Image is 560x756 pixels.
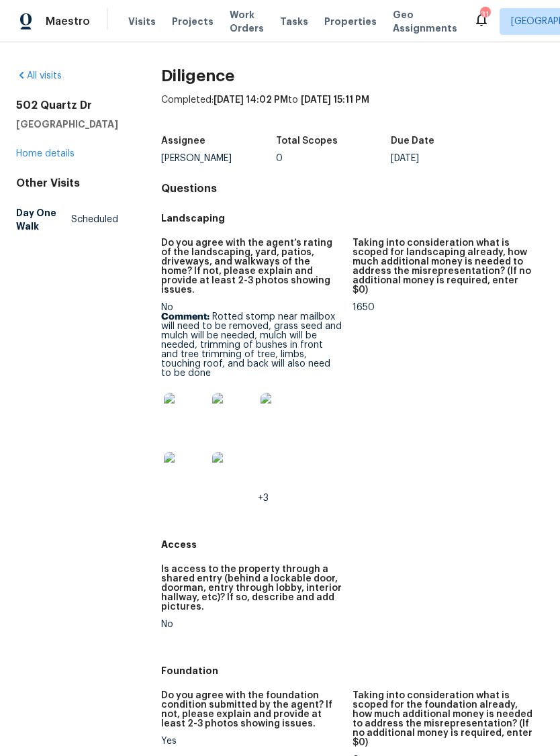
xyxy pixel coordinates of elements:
[128,15,156,28] span: Visits
[161,565,342,612] h5: Is access to the property through a shared entry (behind a lockable door, doorman, entry through ...
[16,177,118,190] div: Other Visits
[230,8,264,35] span: Work Orders
[391,154,506,163] div: [DATE]
[280,17,308,26] span: Tasks
[214,95,288,105] span: [DATE] 14:02 PM
[301,95,369,105] span: [DATE] 15:11 PM
[276,136,338,146] h5: Total Scopes
[161,737,342,746] div: Yes
[276,154,391,163] div: 0
[161,620,342,629] div: No
[16,71,62,81] a: All visits
[161,69,544,83] h2: Diligence
[324,15,377,28] span: Properties
[161,303,342,503] div: No
[161,154,276,163] div: [PERSON_NAME]
[391,136,434,146] h5: Due Date
[16,99,118,112] h2: 502 Quartz Dr
[46,15,90,28] span: Maestro
[172,15,214,28] span: Projects
[353,238,533,295] h5: Taking into consideration what is scoped for landscaping already, how much additional money is ne...
[353,303,533,312] div: 1650
[161,691,342,728] h5: Do you agree with the foundation condition submitted by the agent? If not, please explain and pro...
[16,117,118,131] h5: [GEOGRAPHIC_DATA]
[161,136,205,146] h5: Assignee
[161,538,544,551] h5: Access
[480,8,489,21] div: 31
[258,493,269,503] span: +3
[393,8,457,35] span: Geo Assignments
[161,312,209,322] b: Comment:
[161,664,544,677] h5: Foundation
[161,238,342,295] h5: Do you agree with the agent’s rating of the landscaping, yard, patios, driveways, and walkways of...
[353,691,533,747] h5: Taking into consideration what is scoped for the foundation already, how much additional money is...
[16,149,75,158] a: Home details
[16,201,118,238] a: Day One WalkScheduled
[161,211,544,225] h5: Landscaping
[161,312,342,378] p: Rotted stomp near mailbox will need to be removed, grass seed and mulch will be needed, mulch wil...
[16,206,71,233] h5: Day One Walk
[161,93,544,128] div: Completed: to
[161,182,544,195] h4: Questions
[71,213,118,226] span: Scheduled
